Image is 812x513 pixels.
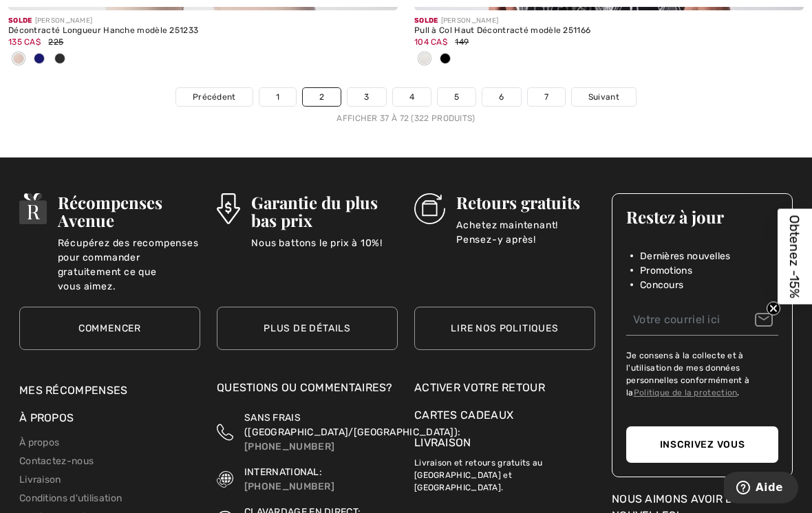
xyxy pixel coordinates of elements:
[414,436,471,449] a: Livraison
[193,91,236,103] span: Précédent
[588,91,619,103] span: Suivant
[778,209,812,305] div: Obtenez -15%Close teaser
[8,16,398,26] div: [PERSON_NAME]
[414,17,438,25] span: Solde
[414,193,445,224] img: Retours gratuits
[19,437,59,448] a: À propos
[456,218,595,245] p: Achetez maintenant! Pensez-y après!
[251,236,398,263] p: Nous battons le prix à 10%!
[48,37,63,47] span: 225
[393,88,431,106] a: 4
[414,407,595,424] a: Cartes Cadeaux
[528,88,565,106] a: 7
[244,481,334,492] a: [PHONE_NUMBER]
[455,37,469,47] span: 149
[438,88,476,106] a: 5
[176,88,253,106] a: Précédent
[217,411,233,454] img: Sans Frais (Canada/EU)
[414,48,435,71] div: Vanilla
[634,388,738,397] a: Politique de la protection
[58,236,200,263] p: Récupérez des recompenses pour commander gratuitement ce que vous aimez.
[217,307,398,350] a: Plus de détails
[640,278,683,292] span: Concours
[8,17,32,25] span: Solde
[767,302,780,316] button: Close teaser
[414,380,595,396] a: Activer votre retour
[251,193,398,229] h3: Garantie du plus bas prix
[8,26,398,36] div: Décontracté Longueur Hanche modèle 251233
[58,193,200,229] h3: Récompenses Avenue
[217,193,240,224] img: Garantie du plus bas prix
[8,37,41,47] span: 135 CA$
[414,451,595,494] p: Livraison et retours gratuits au [GEOGRAPHIC_DATA] et [GEOGRAPHIC_DATA].
[435,48,456,71] div: Black
[217,380,398,403] div: Questions ou commentaires?
[19,384,128,397] a: Mes récompenses
[19,307,200,350] a: Commencer
[626,305,778,336] input: Votre courriel ici
[414,16,804,26] div: [PERSON_NAME]
[414,37,447,47] span: 104 CA$
[19,193,47,224] img: Récompenses Avenue
[414,307,595,350] a: Lire nos politiques
[50,48,70,71] div: Black
[626,426,778,463] button: Inscrivez vous
[19,410,200,433] div: À propos
[8,48,29,71] div: Parchment
[626,349,778,399] label: Je consens à la collecte et à l'utilisation de mes données personnelles conformément à la .
[414,26,804,36] div: Pull à Col Haut Décontracté modèle 251166
[724,472,798,506] iframe: Ouvre un widget dans lequel vous pouvez trouver plus d’informations
[244,466,322,478] span: INTERNATIONAL:
[640,263,692,278] span: Promotions
[626,208,778,226] h3: Restez à jour
[640,249,731,263] span: Dernières nouvelles
[244,412,460,438] span: SANS FRAIS ([GEOGRAPHIC_DATA]/[GEOGRAPHIC_DATA]):
[244,441,334,452] a: [PHONE_NUMBER]
[456,193,595,211] h3: Retours gratuits
[19,474,61,485] a: Livraison
[19,455,94,467] a: Contactez-nous
[572,88,636,106] a: Suivant
[29,48,50,71] div: Midnight Blue
[259,88,296,106] a: 1
[348,88,385,106] a: 3
[217,465,233,494] img: International
[19,492,122,504] a: Conditions d'utilisation
[787,215,803,298] span: Obtenez -15%
[482,88,520,106] a: 6
[303,88,341,106] a: 2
